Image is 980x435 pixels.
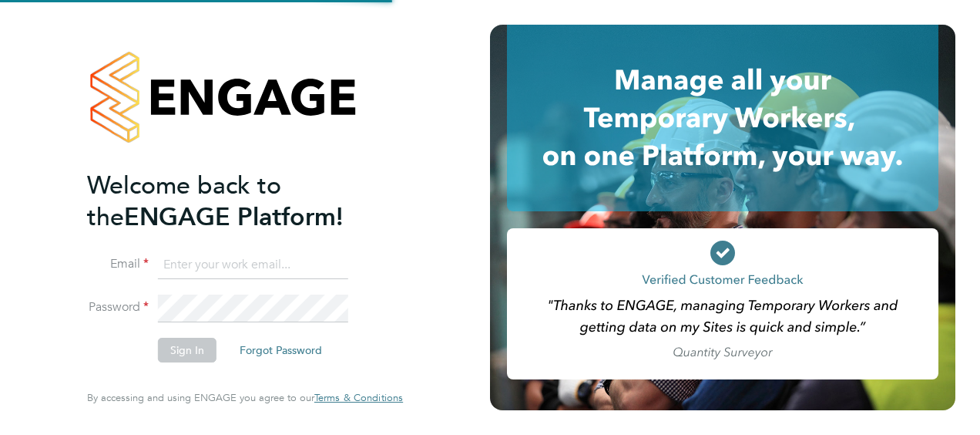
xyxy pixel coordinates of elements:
h2: ENGAGE Platform! [87,170,388,233]
label: Password [87,299,149,315]
span: By accessing and using ENGAGE you agree to our [87,391,403,404]
input: Enter your work email... [158,251,348,279]
button: Sign In [158,338,216,362]
label: Email [87,256,149,272]
span: Terms & Conditions [314,391,403,404]
span: Welcome back to the [87,170,281,232]
button: Forgot Password [227,338,334,362]
a: Terms & Conditions [314,392,403,404]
